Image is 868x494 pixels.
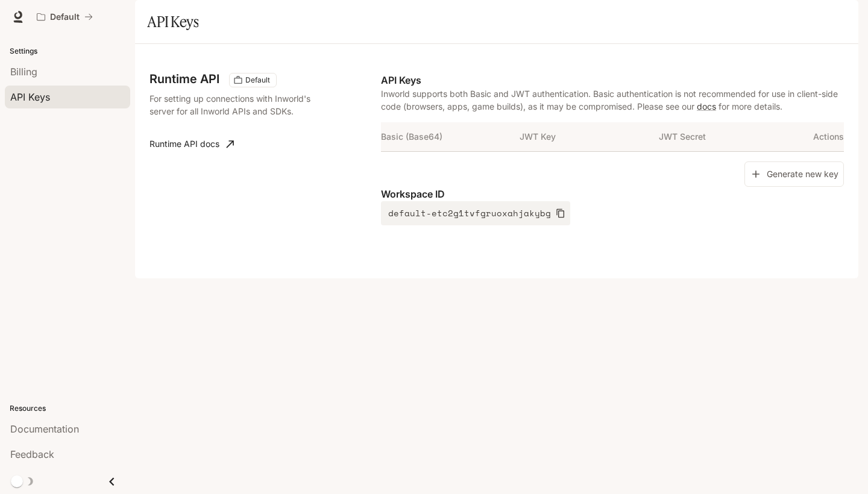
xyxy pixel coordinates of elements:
a: Runtime API docs [145,132,239,156]
button: default-etc2g1tvfgruoxahjakybg [381,201,570,225]
th: Actions [797,122,844,151]
h1: API Keys [147,10,198,34]
p: Workspace ID [381,187,844,201]
span: Default [241,75,275,86]
th: JWT Secret [659,122,797,151]
a: docs [697,101,716,111]
button: All workspaces [31,5,98,29]
h3: Runtime API [149,73,219,85]
button: Generate new key [744,161,844,187]
p: For setting up connections with Inworld's server for all Inworld APIs and SDKs. [149,92,316,117]
p: Inworld supports both Basic and JWT authentication. Basic authentication is not recommended for u... [381,87,844,113]
div: These keys will apply to your current workspace only [229,73,277,87]
th: JWT Key [520,122,658,151]
p: API Keys [381,73,844,87]
p: Default [50,12,80,22]
th: Basic (Base64) [381,122,520,151]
